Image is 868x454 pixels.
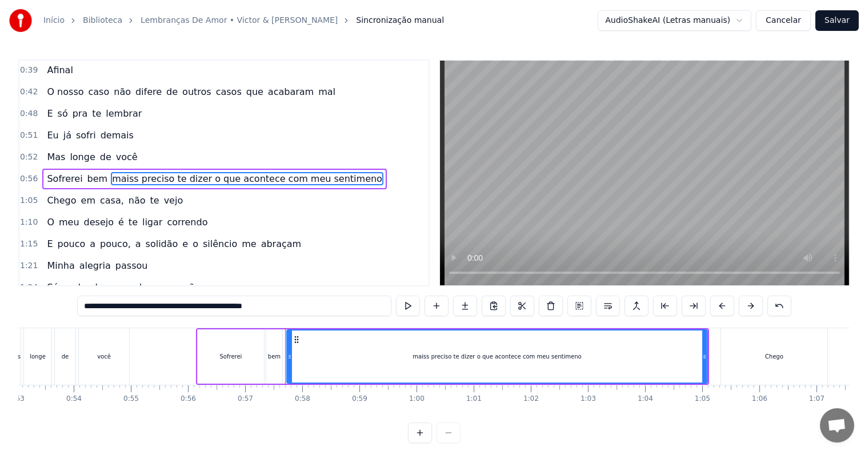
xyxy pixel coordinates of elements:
[46,216,55,229] span: O
[127,194,147,207] span: não
[9,9,32,32] img: youka
[134,85,163,98] span: difere
[466,395,482,404] div: 1:01
[99,237,132,250] span: pouco,
[111,172,383,185] span: maiss preciso te dizer o que acontece com meu sentimeno
[752,395,767,404] div: 1:06
[245,85,265,98] span: que
[20,260,38,272] span: 1:21
[134,237,142,250] span: a
[46,63,74,77] span: Afinal
[43,15,444,26] nav: breadcrumb
[46,194,77,207] span: Chego
[638,395,653,404] div: 1:04
[20,195,38,206] span: 1:05
[215,85,243,98] span: casos
[83,15,122,26] a: Biblioteca
[523,395,539,404] div: 1:02
[756,10,811,31] button: Cancelar
[409,395,425,404] div: 1:00
[66,395,82,404] div: 0:54
[105,107,143,120] span: lembrar
[20,108,38,120] span: 0:48
[20,238,38,250] span: 1:15
[115,150,139,164] span: você
[20,130,38,141] span: 0:51
[46,281,59,294] span: Só
[182,281,202,294] span: não
[114,259,149,272] span: passou
[91,107,102,120] span: te
[86,172,109,185] span: bem
[166,216,209,229] span: correndo
[43,15,65,26] a: Início
[97,352,111,361] div: você
[20,282,38,293] span: 1:24
[356,15,444,26] span: Sincronização manual
[202,237,238,250] span: silêncio
[413,352,581,361] div: maiss preciso te dizer o que acontece com meu sentimeno
[62,281,74,294] span: as
[191,237,199,250] span: o
[58,216,81,229] span: meu
[765,352,783,361] div: Chego
[46,107,54,120] span: E
[815,10,859,31] button: Salvar
[62,129,73,142] span: já
[149,194,161,207] span: te
[141,216,163,229] span: ligar
[181,395,196,404] div: 0:56
[295,395,310,404] div: 0:58
[20,152,38,163] span: 0:52
[695,395,710,404] div: 1:05
[46,129,59,142] span: Eu
[75,129,97,142] span: sofri
[127,216,139,229] span: te
[113,85,132,98] span: não
[99,129,135,142] span: demais
[260,237,303,250] span: abraçam
[46,172,83,185] span: Sofrerei
[317,85,337,98] span: mal
[20,65,38,76] span: 0:39
[165,85,179,98] span: de
[135,281,149,294] span: de
[220,352,242,361] div: Sofrerei
[46,237,54,250] span: E
[238,395,253,404] div: 0:57
[20,217,38,228] span: 1:10
[20,86,38,98] span: 0:42
[78,259,112,272] span: alegria
[204,281,242,294] span: passam
[57,107,69,120] span: só
[352,395,367,404] div: 0:59
[145,237,179,250] span: solidão
[809,395,825,404] div: 1:07
[267,85,315,98] span: acabaram
[77,281,133,294] span: lembranças
[141,15,338,26] a: Lembranças De Amor • Victor & [PERSON_NAME]
[83,216,115,229] span: desejo
[163,194,185,207] span: vejo
[87,85,111,98] span: caso
[89,237,97,250] span: a
[46,259,75,272] span: Minha
[57,237,87,250] span: pouco
[30,352,46,361] div: longe
[99,150,113,164] span: de
[181,237,189,250] span: e
[241,237,257,250] span: me
[181,85,213,98] span: outros
[46,85,85,98] span: O nosso
[268,352,281,361] div: bem
[151,281,180,294] span: amor,
[123,395,139,404] div: 0:55
[69,150,96,164] span: longe
[9,395,25,404] div: 0:53
[80,194,97,207] span: em
[581,395,596,404] div: 1:03
[46,150,66,164] span: Mas
[71,107,89,120] span: pra
[820,408,854,443] a: Bate-papo aberto
[62,352,69,361] div: de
